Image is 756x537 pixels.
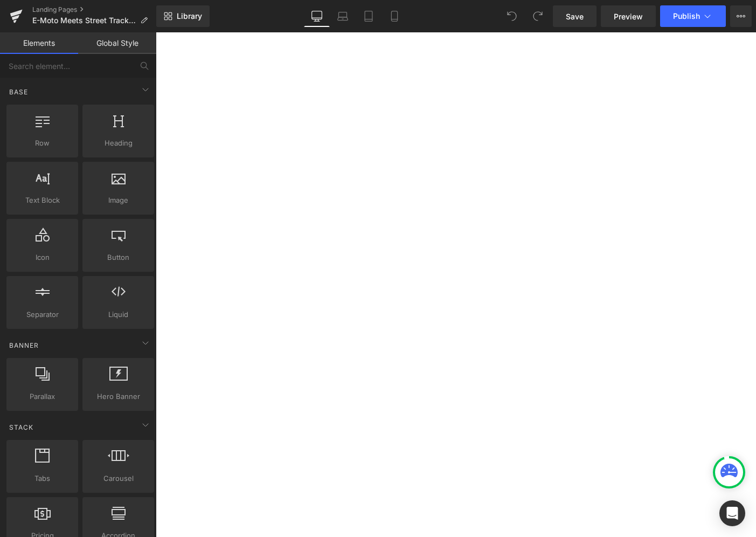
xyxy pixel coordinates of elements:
[32,16,136,25] span: E-Moto Meets Street Tracker - Rawrr Factory Race Work FAT TRACKER Concept
[10,473,75,484] span: Tabs
[304,5,330,27] a: Desktop
[86,252,151,263] span: Button
[719,500,745,526] div: Open Intercom Messenger
[10,137,75,149] span: Row
[86,391,151,402] span: Hero Banner
[177,11,202,21] span: Library
[527,5,549,27] button: Redo
[660,5,726,27] button: Publish
[156,5,210,27] a: New Library
[86,137,151,149] span: Heading
[330,5,356,27] a: Laptop
[10,309,75,320] span: Separator
[8,87,29,97] span: Base
[78,32,156,54] a: Global Style
[10,391,75,402] span: Parallax
[8,422,34,432] span: Stack
[8,340,40,350] span: Banner
[566,11,584,22] span: Save
[10,195,75,206] span: Text Block
[382,5,407,27] a: Mobile
[501,5,523,27] button: Undo
[86,309,151,320] span: Liquid
[32,5,156,14] a: Landing Pages
[673,12,700,20] span: Publish
[356,5,382,27] a: Tablet
[601,5,656,27] a: Preview
[10,252,75,263] span: Icon
[730,5,752,27] button: More
[86,195,151,206] span: Image
[86,473,151,484] span: Carousel
[614,11,643,22] span: Preview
